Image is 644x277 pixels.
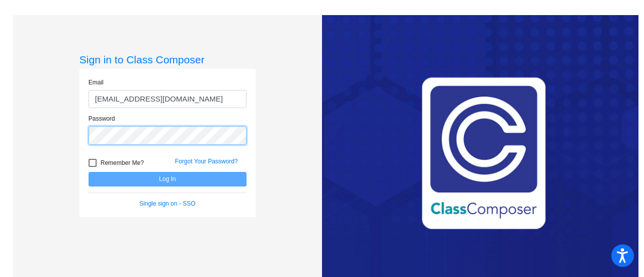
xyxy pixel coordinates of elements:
span: Remember Me? [101,157,144,169]
a: Single sign on - SSO [139,200,195,207]
a: Forgot Your Password? [175,158,238,165]
h3: Sign in to Class Composer [79,53,256,66]
label: Password [89,114,115,123]
button: Log In [89,172,247,187]
label: Email [89,78,104,87]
